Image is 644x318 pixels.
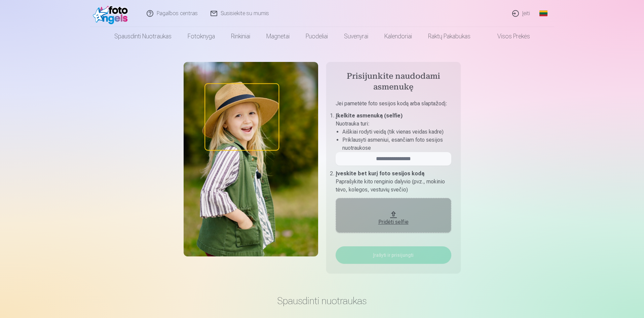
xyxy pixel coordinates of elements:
a: Puodeliai [298,27,336,46]
b: Įkelkite asmenuką (selfie) [336,112,403,119]
a: Spausdinti nuotraukas [106,27,180,46]
p: Nuotrauka turi : [336,120,451,128]
a: Kalendoriai [376,27,420,46]
h3: Spausdinti nuotraukas [131,295,513,307]
img: /fa2 [93,3,131,24]
li: Aiškiai rodyti veidą (tik vienas veidas kadre) [342,128,451,136]
button: Įrašyti ir prisijungti [336,246,451,264]
p: Paprašykite kito renginio dalyvio (pvz., mokinio tėvo, kolegos, vestuvių svečio) [336,178,451,194]
a: Rinkiniai [223,27,258,46]
div: Pridėti selfie [342,218,445,226]
p: Jei pametėte foto sesijos kodą arba slaptažodį : [336,100,451,112]
a: Fotoknyga [180,27,223,46]
button: Pridėti selfie [336,198,451,233]
h4: Prisijunkite naudodami asmenukę [336,71,451,93]
a: Suvenyrai [336,27,376,46]
b: Įveskite bet kurį foto sesijos kodą [336,170,424,177]
li: Priklausyti asmeniui, esančiam foto sesijos nuotraukose [342,136,451,152]
a: Raktų pakabukas [420,27,479,46]
a: Visos prekės [479,27,538,46]
a: Magnetai [258,27,298,46]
